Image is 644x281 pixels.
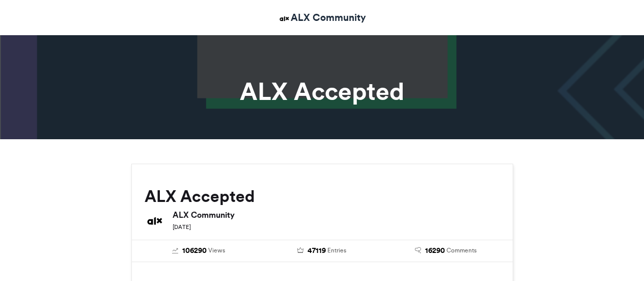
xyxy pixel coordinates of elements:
img: ALX Community [145,211,165,231]
span: 106290 [182,245,207,257]
h6: ALX Community [173,211,500,219]
span: Views [208,246,225,255]
span: Entries [327,246,346,255]
span: 16290 [425,245,445,257]
small: [DATE] [173,223,191,231]
h1: ALX Accepted [40,79,605,104]
h2: ALX Accepted [145,187,500,206]
span: Comments [446,246,477,255]
a: 16290 Comments [391,245,500,257]
a: 106290 Views [145,245,253,257]
a: ALX Community [278,10,366,25]
span: 47119 [307,245,326,257]
img: ALX Community [278,12,291,25]
a: 47119 Entries [268,245,376,257]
